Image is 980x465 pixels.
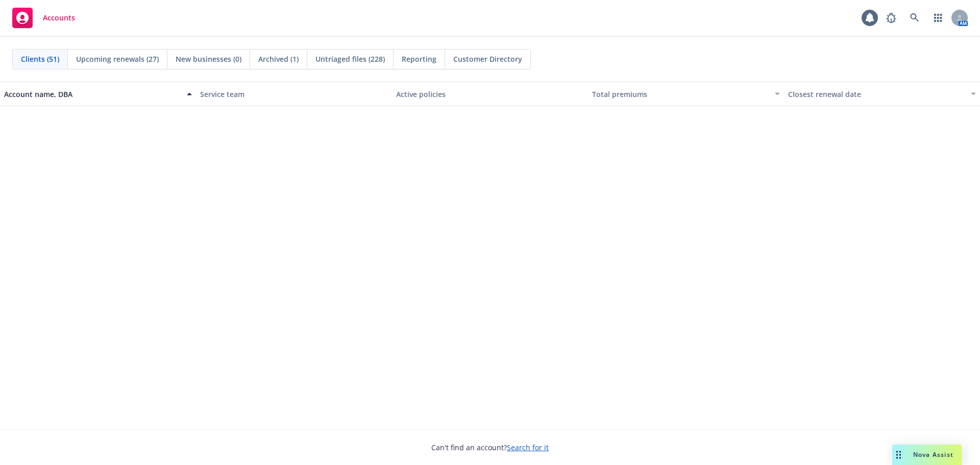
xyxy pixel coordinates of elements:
span: Accounts [43,14,75,22]
button: Service team [196,82,392,106]
div: Drag to move [892,445,905,465]
span: Customer Directory [453,54,522,64]
span: Archived (1) [258,54,299,64]
span: Nova Assist [913,450,953,459]
button: Closest renewal date [784,82,980,106]
span: Reporting [402,54,436,64]
button: Total premiums [588,82,784,106]
button: Active policies [392,82,588,106]
span: Upcoming renewals (27) [76,54,159,64]
span: New businesses (0) [176,54,241,64]
button: Nova Assist [892,445,962,465]
span: Can't find an account? [431,442,549,453]
div: Closest renewal date [788,89,965,100]
a: Switch app [928,8,948,28]
div: Service team [200,89,388,100]
a: Search for it [507,443,549,452]
a: Accounts [8,4,79,32]
span: Clients (51) [21,54,59,64]
div: Active policies [396,89,584,100]
div: Account name, DBA [4,89,181,100]
span: Untriaged files (228) [315,54,385,64]
div: Total premiums [592,89,769,100]
a: Report a Bug [881,8,901,28]
a: Search [904,8,925,28]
